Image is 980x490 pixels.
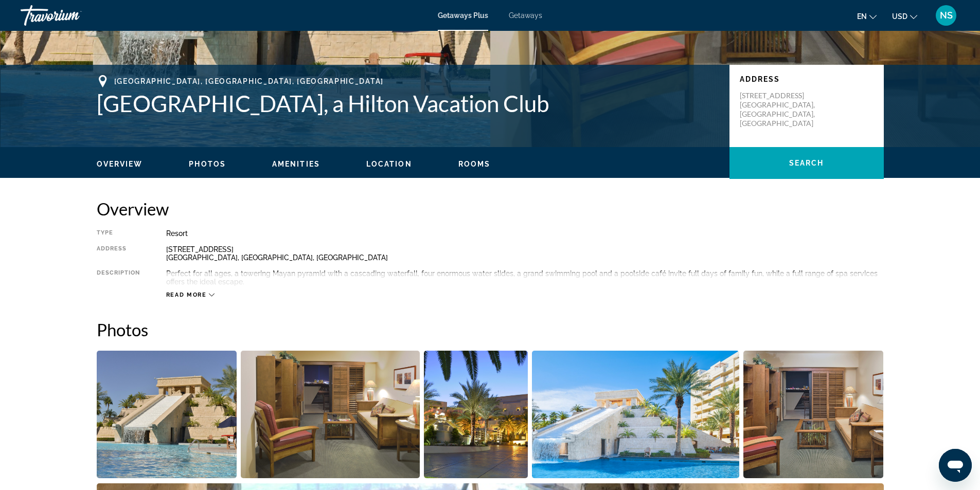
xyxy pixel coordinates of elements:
span: Location [366,160,412,168]
p: Address [740,75,874,83]
button: Open full-screen image slider [97,350,237,479]
button: Change language [857,9,877,24]
button: Amenities [272,159,320,169]
button: Location [366,159,412,169]
a: Getaways [509,11,542,20]
button: Open full-screen image slider [424,350,528,479]
p: [STREET_ADDRESS] [GEOGRAPHIC_DATA], [GEOGRAPHIC_DATA], [GEOGRAPHIC_DATA] [740,91,822,128]
button: User Menu [933,5,959,26]
span: Read more [166,292,207,298]
button: Open full-screen image slider [241,350,420,479]
span: Overview [97,160,143,168]
button: Open full-screen image slider [743,350,884,479]
div: [STREET_ADDRESS] [GEOGRAPHIC_DATA], [GEOGRAPHIC_DATA], [GEOGRAPHIC_DATA] [166,245,884,262]
iframe: Button to launch messaging window [939,449,972,482]
span: [GEOGRAPHIC_DATA], [GEOGRAPHIC_DATA], [GEOGRAPHIC_DATA] [114,77,384,85]
span: NS [940,10,953,21]
a: Getaways Plus [438,11,488,20]
h2: Photos [97,319,884,340]
span: Rooms [458,160,491,168]
button: Search [729,147,884,179]
button: Open full-screen image slider [532,350,739,479]
a: Travorium [21,2,123,29]
div: Type [97,229,140,238]
span: USD [892,12,907,21]
button: Photos [189,159,226,169]
h1: [GEOGRAPHIC_DATA], a Hilton Vacation Club [97,90,719,117]
button: Overview [97,159,143,169]
span: Search [789,159,824,167]
span: en [857,12,867,21]
button: Read more [166,291,215,299]
h2: Overview [97,198,884,219]
div: Resort [166,229,884,238]
button: Rooms [458,159,491,169]
button: Change currency [892,9,917,24]
span: Amenities [272,160,320,168]
div: Address [97,245,140,262]
span: Photos [189,160,226,168]
div: Perfect for all ages, a towering Mayan pyramid with a cascading waterfall, four enormous water sl... [166,269,884,286]
div: Description [97,269,140,286]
